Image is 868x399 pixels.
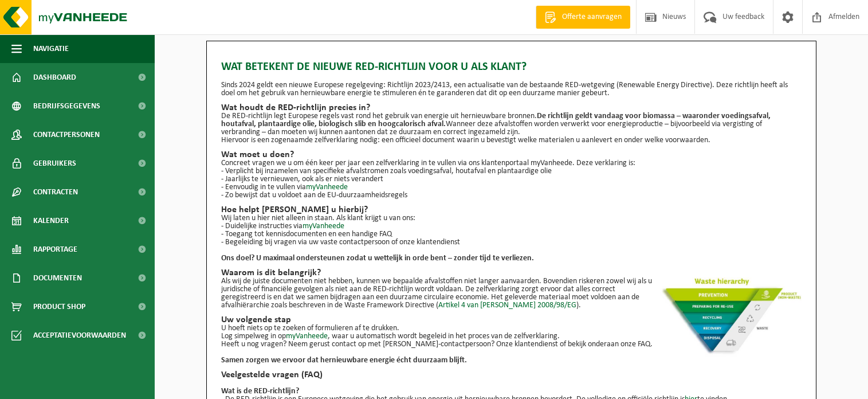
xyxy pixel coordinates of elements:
p: - Duidelijke instructies via [221,222,802,230]
h2: Wat moet u doen? [221,150,802,159]
p: Hiervoor is een zogenaamde zelfverklaring nodig: een officieel document waarin u bevestigt welke ... [221,136,802,144]
a: myVanheede [306,183,348,191]
h2: Uw volgende stap [221,315,802,324]
p: - Begeleiding bij vragen via uw vaste contactpersoon of onze klantendienst [221,238,802,247]
span: Dashboard [33,63,76,92]
p: U hoeft niets op te zoeken of formulieren af te drukken. Log simpelweg in op , waar u automatisch... [221,324,802,341]
span: Offerte aanvragen [559,11,625,23]
p: - Eenvoudig in te vullen via [221,183,802,191]
p: - Toegang tot kennisdocumenten en een handige FAQ [221,230,802,238]
span: Navigatie [33,34,69,63]
span: Contracten [33,178,78,206]
a: myVanheede [303,222,344,230]
p: - Zo bewijst dat u voldoet aan de EU-duurzaamheidsregels [221,191,802,199]
span: Rapportage [33,235,77,264]
strong: Ons doel? U maximaal ondersteunen zodat u wettelijk in orde bent – zonder tijd te verliezen. [221,254,534,263]
a: Artikel 4 van [PERSON_NAME] 2008/98/EG [438,301,576,310]
p: - Verplicht bij inzamelen van specifieke afvalstromen zoals voedingsafval, houtafval en plantaard... [221,167,802,175]
h2: Wat houdt de RED-richtlijn precies in? [221,103,802,112]
h2: Veelgestelde vragen (FAQ) [221,370,802,380]
p: De RED-richtlijn legt Europese regels vast rond het gebruik van energie uit hernieuwbare bronnen.... [221,112,802,136]
span: Wat betekent de nieuwe RED-richtlijn voor u als klant? [221,58,527,76]
p: Heeft u nog vragen? Neem gerust contact op met [PERSON_NAME]-contactpersoon? Onze klantendienst o... [221,341,802,349]
span: Kalender [33,206,69,235]
p: - Jaarlijks te vernieuwen, ook als er niets verandert [221,175,802,183]
span: Documenten [33,264,82,292]
b: Samen zorgen we ervoor dat hernieuwbare energie écht duurzaam blijft. [221,356,467,365]
span: Acceptatievoorwaarden [33,321,126,350]
a: Offerte aanvragen [536,6,630,29]
a: myVanheede [286,332,328,341]
b: Wat is de RED-richtlijn? [221,387,299,396]
span: Product Shop [33,292,85,321]
p: Concreet vragen we u om één keer per jaar een zelfverklaring in te vullen via ons klantenportaal ... [221,159,802,167]
p: Sinds 2024 geldt een nieuwe Europese regelgeving: Richtlijn 2023/2413, een actualisatie van de be... [221,81,802,97]
h2: Waarom is dit belangrijk? [221,268,802,277]
h2: Hoe helpt [PERSON_NAME] u hierbij? [221,205,802,214]
p: Als wij de juiste documenten niet hebben, kunnen we bepaalde afvalstoffen niet langer aanvaarden.... [221,277,802,310]
p: Wij laten u hier niet alleen in staan. Als klant krijgt u van ons: [221,214,802,222]
span: Gebruikers [33,149,76,178]
strong: De richtlijn geldt vandaag voor biomassa – waaronder voedingsafval, houtafval, plantaardige olie,... [221,112,771,128]
span: Bedrijfsgegevens [33,92,100,120]
span: Contactpersonen [33,120,100,149]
